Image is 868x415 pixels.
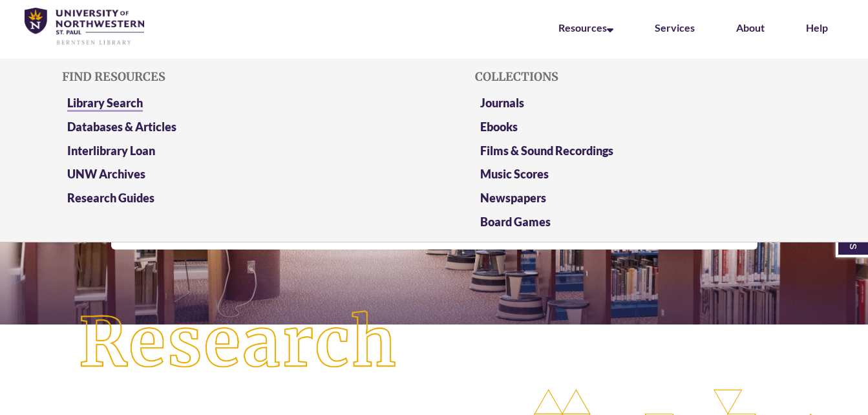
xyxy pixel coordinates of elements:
[43,275,434,411] img: Research
[558,21,613,34] a: Resources
[67,191,154,205] a: Research Guides
[480,215,551,229] a: Board Games
[25,8,144,46] img: UNWSP Library Logo
[806,21,828,34] a: Help
[67,96,143,112] a: Library Search
[480,191,546,205] a: Newspapers
[480,96,524,110] a: Journals
[655,21,695,34] a: Services
[736,21,765,34] a: About
[67,167,145,181] a: UNW Archives
[480,144,613,158] a: Films & Sound Recordings
[67,120,176,134] a: Databases & Articles
[62,70,393,83] h5: Find Resources
[480,167,549,181] a: Music Scores
[67,144,155,158] a: Interlibrary Loan
[475,70,806,83] h5: Collections
[480,120,518,134] a: Ebooks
